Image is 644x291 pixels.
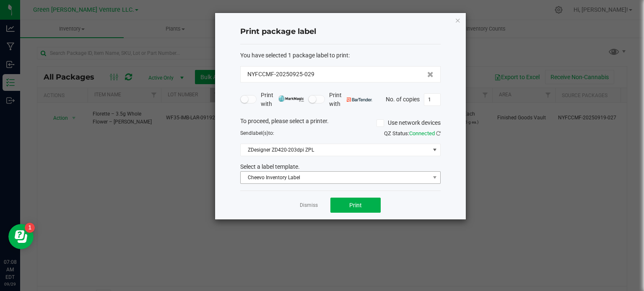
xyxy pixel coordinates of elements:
[240,26,441,37] h4: Print package label
[330,198,381,213] button: Print
[386,95,420,102] span: No. of copies
[384,130,441,136] span: QZ Status:
[409,130,435,136] span: Connected
[25,223,35,233] iframe: Resource center unread badge
[8,224,34,249] iframe: Resource center
[278,95,304,102] img: mark_magic_cybra.png
[241,144,430,156] span: ZDesigner ZD420-203dpi ZPL
[240,52,348,59] span: You have selected 1 package label to print
[240,130,274,136] span: Send to:
[234,117,447,129] div: To proceed, please select a printer.
[347,98,372,102] img: bartender.png
[329,91,372,108] span: Print with
[241,172,430,183] span: Cheevo Inventory Label
[252,130,268,136] span: label(s)
[377,118,441,127] label: Use network devices
[240,51,441,60] div: :
[234,162,447,171] div: Select a label template.
[247,70,314,79] span: NYFCCMF-20250925-029
[300,202,318,209] a: Dismiss
[261,91,304,108] span: Print with
[349,202,362,209] span: Print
